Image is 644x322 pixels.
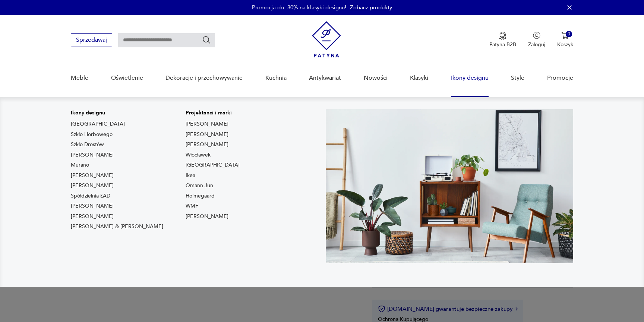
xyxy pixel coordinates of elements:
[186,172,195,179] a: Ikea
[547,64,573,92] a: Promocje
[309,64,341,92] a: Antykwariat
[202,35,211,44] button: Szukaj
[71,223,163,230] a: [PERSON_NAME] & [PERSON_NAME]
[71,38,112,43] a: Sprzedawaj
[186,192,215,200] a: Holmegaard
[71,202,114,210] a: [PERSON_NAME]
[186,182,213,189] a: Omann Jun
[186,141,228,148] a: [PERSON_NAME]
[71,120,125,128] a: [GEOGRAPHIC_DATA]
[364,64,388,92] a: Nowości
[561,32,569,39] img: Ikona koszyka
[71,33,112,47] button: Sprzedawaj
[557,41,573,48] p: Koszyk
[326,109,573,263] img: Meble
[71,172,114,179] a: [PERSON_NAME]
[186,161,240,169] a: [GEOGRAPHIC_DATA]
[528,41,545,48] p: Zaloguj
[528,32,545,48] button: Zaloguj
[511,64,524,92] a: Style
[489,41,516,48] p: Patyna B2B
[71,192,110,200] a: Spółdzielnia ŁAD
[186,151,211,159] a: Włocławek
[557,32,573,48] button: 0Koszyk
[252,4,346,11] p: Promocja do -30% na klasyki designu!
[186,131,228,138] a: [PERSON_NAME]
[71,131,113,138] a: Szkło Horbowego
[499,32,506,40] img: Ikona medalu
[489,32,516,48] a: Ikona medaluPatyna B2B
[71,182,114,189] a: [PERSON_NAME]
[350,4,392,11] a: Zobacz produkty
[312,21,341,57] img: Patyna - sklep z meblami i dekoracjami vintage
[71,64,88,92] a: Meble
[489,32,516,48] button: Patyna B2B
[533,32,540,39] img: Ikonka użytkownika
[71,109,163,117] p: Ikony designu
[265,64,287,92] a: Kuchnia
[111,64,143,92] a: Oświetlenie
[566,31,572,37] div: 0
[451,64,489,92] a: Ikony designu
[186,202,198,210] a: WMF
[71,161,89,169] a: Murano
[410,64,428,92] a: Klasyki
[71,213,114,220] a: [PERSON_NAME]
[71,141,104,148] a: Szkło Drostów
[186,213,228,220] a: [PERSON_NAME]
[186,120,228,128] a: [PERSON_NAME]
[165,64,243,92] a: Dekoracje i przechowywanie
[186,109,240,117] p: Projektanci i marki
[71,151,114,159] a: [PERSON_NAME]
